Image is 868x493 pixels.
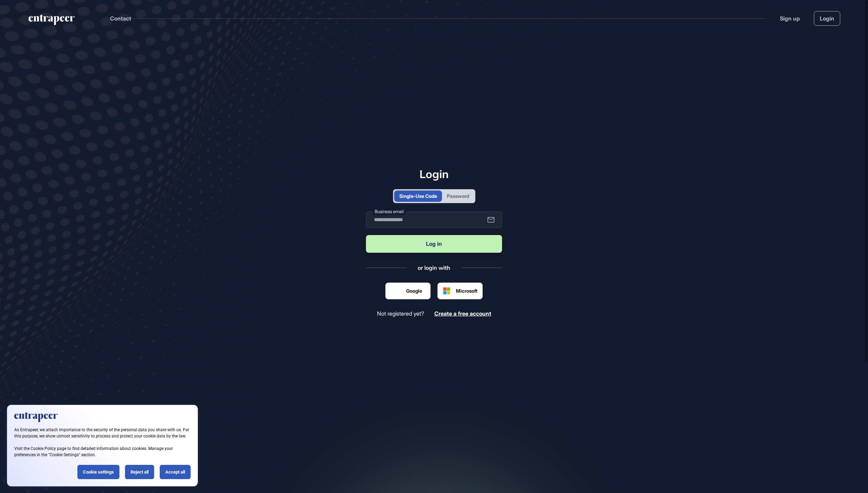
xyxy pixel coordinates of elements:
div: Single-Use Code [399,192,437,200]
label: Business email [373,208,406,215]
a: Sign up [780,14,800,23]
span: Microsoft [456,287,477,294]
a: Create a free account [434,310,491,317]
h1: Login [366,167,502,181]
button: Contact [110,14,131,23]
a: Login [814,11,840,26]
a: entrapeer-logo [28,15,75,28]
button: Log in [366,235,502,253]
div: Password [447,192,469,200]
span: Not registered yet? [377,310,424,317]
div: or login with [418,264,450,271]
